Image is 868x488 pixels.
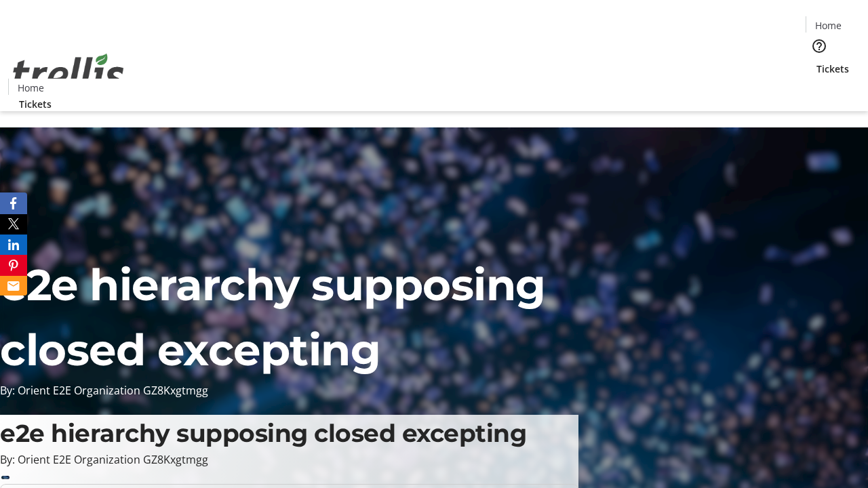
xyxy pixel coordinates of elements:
a: Tickets [806,62,860,76]
span: Tickets [19,97,52,111]
a: Home [9,81,52,95]
span: Home [18,81,44,95]
a: Tickets [8,97,62,111]
img: Orient E2E Organization GZ8Kxgtmgg's Logo [8,39,129,106]
span: Tickets [816,62,849,76]
span: Home [815,18,842,33]
button: Cart [806,76,833,103]
button: Help [806,33,833,60]
a: Home [806,18,850,33]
